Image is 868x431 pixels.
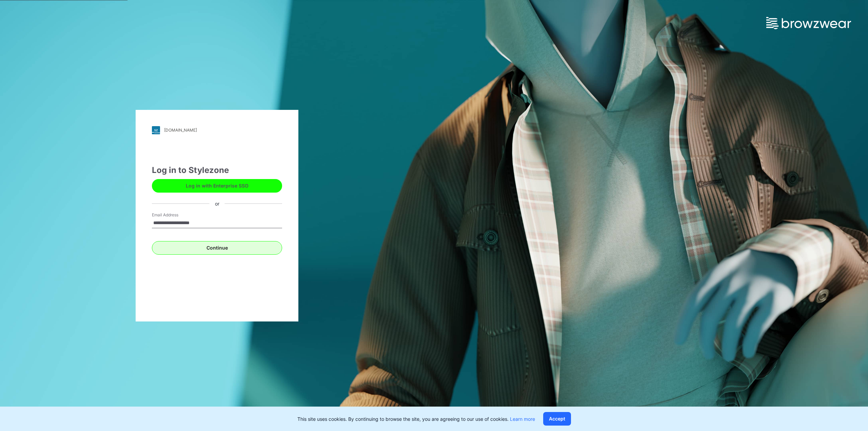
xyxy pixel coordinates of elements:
[152,164,282,176] div: Log in to Stylezone
[210,200,225,207] div: or
[766,17,851,29] img: browzwear-logo.e42bd6dac1945053ebaf764b6aa21510.svg
[152,241,282,255] button: Continue
[297,415,535,423] p: This site uses cookies. By continuing to browse the site, you are agreeing to our use of cookies.
[152,212,199,218] label: Email Address
[152,126,282,134] a: [DOMAIN_NAME]
[164,128,197,133] div: [DOMAIN_NAME]
[152,179,282,193] button: Log in with Enterprise SSO
[510,416,535,422] a: Learn more
[543,412,571,426] button: Accept
[152,126,160,134] img: stylezone-logo.562084cfcfab977791bfbf7441f1a819.svg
